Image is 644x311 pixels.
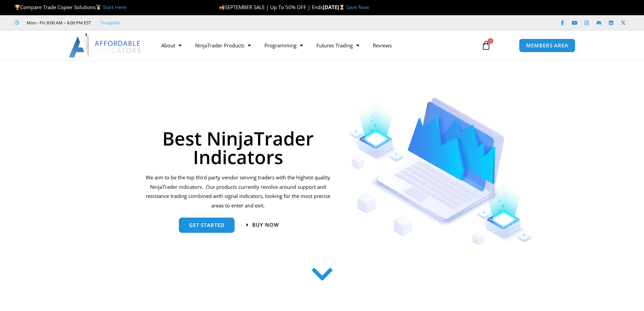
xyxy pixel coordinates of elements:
[145,129,332,166] h1: Best NinjaTrader Indicators
[310,38,366,53] a: Futures Trading
[15,4,126,10] span: Compare Trade Copier Solutions
[246,222,279,227] a: Buy now
[252,222,279,227] span: Buy now
[219,4,323,10] span: SEPTEMBER SALE | Up To 50% OFF | Ends
[366,38,399,53] a: Reviews
[145,173,332,210] p: We aim to be the top third party vendor serving traders with the highest quality NinjaTrader indi...
[339,5,344,10] img: ⌛
[488,38,493,44] span: 0
[69,33,141,58] img: LogoAI | Affordable Indicators – NinjaTrader
[96,5,101,10] img: 🥇
[154,38,474,53] nav: Menu
[103,4,126,10] a: Start Here
[349,97,532,245] img: Indicators 1 | Affordable Indicators – NinjaTrader
[25,19,91,27] span: Mon - Fri: 8:00 AM – 6:00 PM EST
[219,5,224,10] img: 🍂
[471,36,501,55] a: 0
[346,4,369,10] a: Save Now
[526,43,568,48] span: MEMBERS AREA
[258,38,310,53] a: Programming
[189,223,224,228] span: get started
[15,5,20,10] img: 🏆
[100,19,120,27] a: Trustpilot
[323,4,346,10] strong: [DATE]
[154,38,188,53] a: About
[179,218,235,233] a: get started
[519,39,575,52] a: MEMBERS AREA
[188,38,258,53] a: NinjaTrader Products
